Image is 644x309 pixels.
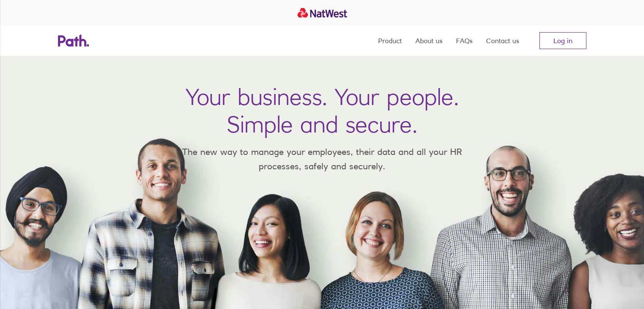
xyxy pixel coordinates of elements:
[486,25,519,56] a: Contact us
[378,25,402,56] a: Product
[185,83,459,138] h1: Your business. Your people. Simple and secure.
[539,32,586,49] a: Log in
[170,145,475,173] p: The new way to manage your employees, their data and all your HR processes, safely and securely.
[456,25,473,56] a: FAQs
[415,25,442,56] a: About us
